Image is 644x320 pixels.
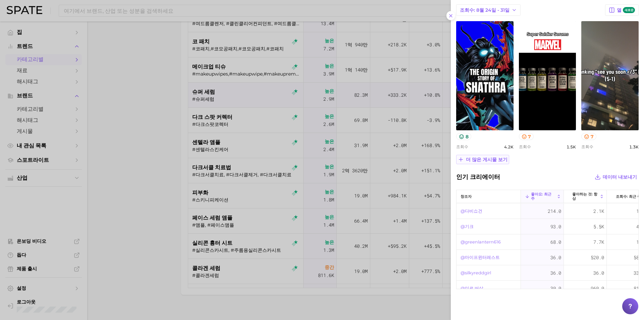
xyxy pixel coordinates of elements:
font: 36.0 [550,270,561,276]
font: 창조자 [461,194,472,199]
a: @마이프윈터레스트 [461,254,500,262]
button: 조회수: 8월 24일 - 31일 [456,4,521,16]
font: 68.0 [550,239,561,245]
font: 8 [466,134,469,140]
font: 조회수 [581,144,593,149]
font: 더 많은 게시물 보기 [466,156,507,163]
font: 7 [591,134,594,140]
font: 4.2k [504,144,514,149]
button: 열새로운 [605,4,639,16]
font: 인기 크리에이터 [456,173,500,181]
a: @silkyreddgirl [461,269,491,277]
font: 조회수: 8월 24일 - 31일 [460,7,509,13]
button: 데이터 내보내기 [593,172,639,182]
font: @다비쇼건 [461,209,482,214]
font: 36.0 [593,270,604,276]
button: 8 [456,133,471,140]
font: 1.3k [629,144,639,149]
font: 조회수 [519,144,531,149]
font: 7.7k [593,239,604,245]
button: 좋아하는 것: 항상 [564,190,607,203]
font: 214.0 [548,208,561,214]
font: 520.0 [591,254,604,261]
a: @기크 [461,223,474,231]
font: 36.0 [550,254,561,261]
font: 좋아하는 것: 항상 [572,192,597,201]
a: @미르.버살 [461,284,483,292]
font: 조회수: 최근 주 [616,194,641,199]
font: @기크 [461,224,474,229]
font: 데이터 내보내기 [603,174,637,180]
button: 7 [581,133,596,140]
font: 열 [617,7,622,13]
font: 960.0 [591,285,604,291]
button: 7 [519,133,534,140]
font: @greenlantern616 [461,239,501,244]
font: 30.0 [550,285,561,291]
font: 93.0 [550,223,561,230]
font: 5.5k [593,223,604,230]
font: 조회수 [456,144,468,149]
font: 7 [528,134,531,140]
font: @마이프윈터레스트 [461,255,500,260]
font: @silkyreddgirl [461,270,491,275]
font: 새로운 [625,8,634,12]
font: 1.5k [567,144,576,149]
a: @greenlantern616 [461,238,501,246]
button: 더 많은 게시물 보기 [456,155,509,164]
button: 좋아요: 최근 주 [521,190,564,203]
a: @다비쇼건 [461,207,482,215]
font: 2.1k [593,208,604,214]
font: @미르.버살 [461,286,483,291]
font: 좋아요: 최근 주 [531,192,551,201]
